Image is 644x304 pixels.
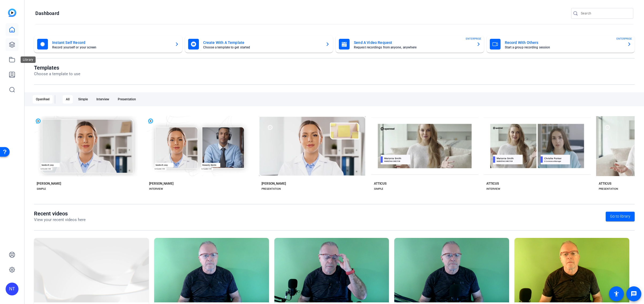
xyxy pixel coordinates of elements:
mat-icon: accessibility [613,291,620,297]
div: [PERSON_NAME] [149,181,173,186]
div: SIMPLE [37,187,46,191]
a: Go to library [606,212,635,221]
div: OpenReel [33,95,53,104]
h1: Recent videos [34,210,86,217]
button: Create With A TemplateChoose a template to get started [185,36,333,53]
button: Record With OthersStart a group recording sessionENTERPRISE [487,36,635,53]
span: ENTERPRISE [616,37,632,41]
div: Library [21,56,36,63]
mat-card-subtitle: Choose a template to get started [203,46,321,49]
div: All [63,95,73,104]
mat-card-title: Send A Video Request [354,39,472,46]
span: ENTERPRISE [466,37,481,41]
img: blue-gradient.svg [8,9,16,17]
div: Simple [75,95,91,104]
img: IV_43058_1731424163134_webcam [514,238,629,302]
div: [PERSON_NAME] [37,181,61,186]
img: IV_43060_1731425231359_webcam [274,238,389,302]
div: Interview [93,95,112,104]
button: Instant Self RecordRecord yourself or your screen [34,36,182,53]
div: NT [6,283,18,295]
mat-card-subtitle: Start a group recording session [505,46,623,49]
mat-card-title: Record With Others [505,39,623,46]
h1: Dashboard [35,10,59,17]
p: View your recent videos here [34,217,86,223]
div: ATTICUS [486,181,499,186]
div: ATTICUS [599,181,611,186]
div: ATTICUS [374,181,387,186]
img: IV_43058_1731424788556_webcam [154,238,269,302]
input: Search [581,10,629,17]
p: Choose a template to use [34,71,80,77]
mat-card-title: Create With A Template [203,39,321,46]
div: PRESENTATION [262,187,281,191]
span: Go to library [610,214,630,219]
div: SIMPLE [374,187,383,191]
img: IV_43059_1731425121905_webcam [394,238,509,302]
mat-icon: message [631,291,637,297]
div: INTERVIEW [149,187,163,191]
mat-card-subtitle: Record yourself or your screen [52,46,171,49]
div: [PERSON_NAME] [262,181,286,186]
div: INTERVIEW [486,187,500,191]
mat-card-title: Instant Self Record [52,39,171,46]
mat-card-subtitle: Request recordings from anyone, anywhere [354,46,472,49]
button: Send A Video RequestRequest recordings from anyone, anywhereENTERPRISE [336,36,484,53]
div: Presentation [115,95,139,104]
img: Instant (43060) [34,238,149,302]
div: PRESENTATION [599,187,618,191]
h1: Templates [34,64,80,71]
